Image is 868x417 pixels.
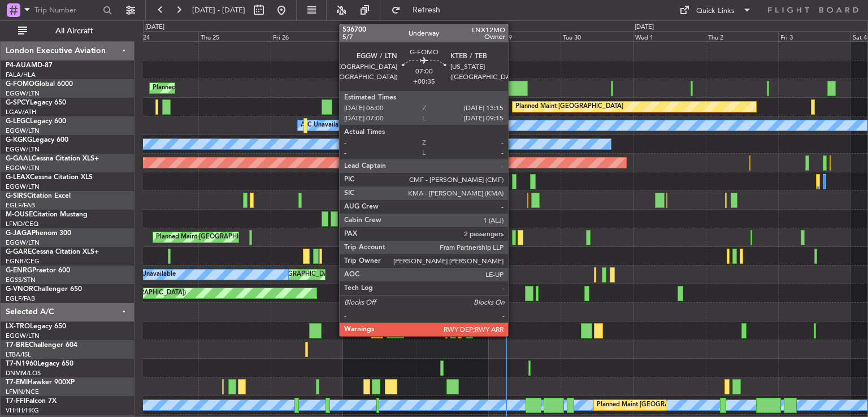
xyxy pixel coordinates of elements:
[271,31,343,41] div: Fri 26
[6,127,40,135] a: EGGW/LTN
[6,99,30,106] span: G-SPCY
[6,350,31,359] a: LTBA/ISL
[696,6,735,17] div: Quick Links
[6,406,39,415] a: VHHH/HKG
[488,31,561,41] div: Mon 29
[156,229,334,246] div: Planned Maint [GEOGRAPHIC_DATA] ([GEOGRAPHIC_DATA])
[6,379,75,386] a: T7-EMIHawker 900XP
[6,155,99,162] a: G-GAALCessna Citation XLS+
[6,193,27,199] span: G-SIRS
[6,230,32,237] span: G-JAGA
[198,31,271,41] div: Thu 25
[126,31,198,41] div: Wed 24
[6,369,41,377] a: DNMM/LOS
[6,118,66,125] a: G-LEGCLegacy 600
[561,31,633,41] div: Tue 30
[6,267,70,274] a: G-ENRGPraetor 600
[416,31,488,41] div: Sun 28
[403,6,450,14] span: Refresh
[6,379,28,386] span: T7-EMI
[29,27,119,35] span: All Aircraft
[6,118,30,125] span: G-LEGC
[6,155,32,162] span: G-GAAL
[6,398,25,405] span: T7-FFI
[778,31,850,41] div: Fri 3
[6,249,32,255] span: G-GARE
[6,211,88,218] a: M-OUSECitation Mustang
[6,230,71,237] a: G-JAGAPhenom 300
[6,360,73,367] a: T7-N1960Legacy 650
[6,183,40,191] a: EGGW/LTN
[6,249,99,255] a: G-GARECessna Citation XLS+
[597,397,775,414] div: Planned Maint [GEOGRAPHIC_DATA] ([GEOGRAPHIC_DATA])
[6,276,36,284] a: EGSS/STN
[6,360,37,367] span: T7-N1960
[343,31,415,41] div: Sat 27
[34,2,99,19] input: Trip Number
[6,398,57,405] a: T7-FFIFalcon 7X
[6,137,32,144] span: G-KGKG
[6,342,29,349] span: T7-BRE
[386,1,454,19] button: Refresh
[6,193,71,199] a: G-SIRSCitation Excel
[419,173,466,190] div: A/C Unavailable
[706,31,778,41] div: Thu 2
[6,164,40,172] a: EGGW/LTN
[6,294,35,303] a: EGLF/FAB
[6,257,40,266] a: EGNR/CEG
[6,174,30,181] span: G-LEAX
[6,89,40,98] a: EGGW/LTN
[6,174,93,181] a: G-LEAXCessna Citation XLS
[633,31,705,41] div: Wed 1
[635,23,654,32] div: [DATE]
[12,22,123,40] button: All Aircraft
[6,62,53,69] a: P4-AUAMD-87
[6,62,31,69] span: P4-AUA
[6,71,36,79] a: FALA/HLA
[6,145,40,154] a: EGGW/LTN
[129,266,176,283] div: A/C Unavailable
[301,117,484,134] div: A/C Unavailable [GEOGRAPHIC_DATA] ([GEOGRAPHIC_DATA])
[153,80,331,97] div: Planned Maint [GEOGRAPHIC_DATA] ([GEOGRAPHIC_DATA])
[459,192,637,208] div: Planned Maint [GEOGRAPHIC_DATA] ([GEOGRAPHIC_DATA])
[6,201,35,210] a: EGLF/FAB
[6,81,73,88] a: G-FOMOGlobal 6000
[6,332,40,340] a: EGGW/LTN
[6,267,32,274] span: G-ENRG
[6,99,66,106] a: G-SPCYLegacy 650
[6,108,36,116] a: LGAV/ATH
[6,388,39,396] a: LFMN/NCE
[6,323,66,330] a: LX-TROLegacy 650
[515,98,623,115] div: Planned Maint [GEOGRAPHIC_DATA]
[6,286,82,293] a: G-VNORChallenger 650
[145,23,164,32] div: [DATE]
[6,238,40,247] a: EGGW/LTN
[6,342,77,349] a: T7-BREChallenger 604
[6,323,30,330] span: LX-TRO
[6,211,33,218] span: M-OUSE
[6,81,34,88] span: G-FOMO
[6,137,68,144] a: G-KGKGLegacy 600
[192,5,245,15] span: [DATE] - [DATE]
[6,220,38,228] a: LFMD/CEQ
[6,286,33,293] span: G-VNOR
[674,1,757,19] button: Quick Links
